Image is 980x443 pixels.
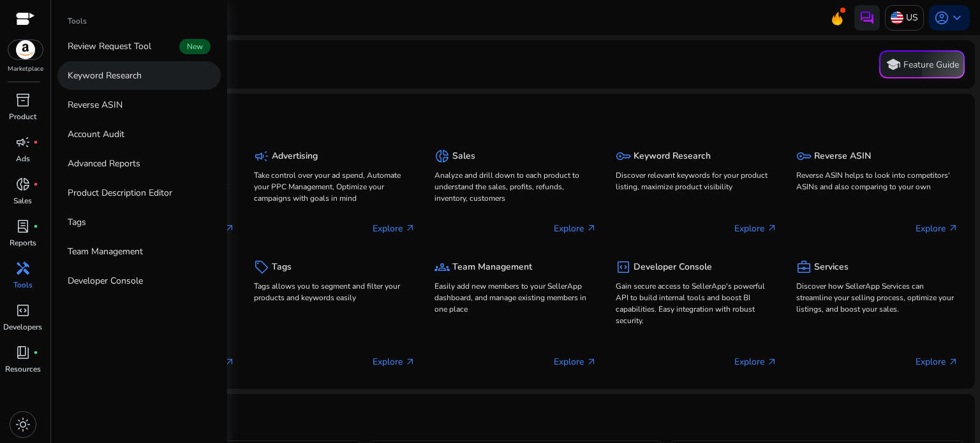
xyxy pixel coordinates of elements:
[16,153,30,164] p: Ads
[15,92,31,108] span: inventory_2
[68,98,122,112] p: Reverse ASIN
[5,363,41,375] p: Resources
[8,40,43,59] img: amazon.svg
[272,262,292,273] h5: Tags
[796,259,812,275] span: business_center
[796,170,958,192] p: Reverse ASIN helps to look into competitors' ASINs and also comparing to your own
[15,417,31,432] span: light_mode
[33,224,38,229] span: fiber_manual_record
[814,262,849,273] h5: Services
[254,170,416,204] p: Take control over your ad spend, Automate your PPC Management, Optimize your campaigns with goals...
[554,355,597,368] p: Explore
[916,355,958,368] p: Explore
[634,262,712,273] h5: Developer Console
[13,279,33,291] p: Tools
[734,355,777,368] p: Explore
[15,134,31,150] span: campaign
[434,170,597,204] p: Analyze and drill down to each product to understand the sales, profits, refunds, inventory, cust...
[586,357,597,367] span: arrow_outward
[10,237,36,249] p: Reports
[68,245,143,258] p: Team Management
[616,170,778,192] p: Discover relevant keywords for your product listing, maximize product visibility
[3,321,42,333] p: Developers
[68,69,142,82] p: Keyword Research
[796,149,812,164] span: key
[13,195,32,207] p: Sales
[814,151,871,162] h5: Reverse ASIN
[434,259,450,275] span: groups
[554,222,597,235] p: Explore
[68,15,87,27] p: Tools
[68,215,86,229] p: Tags
[634,151,711,162] h5: Keyword Research
[586,223,597,233] span: arrow_outward
[68,127,124,141] p: Account Audit
[767,357,777,367] span: arrow_outward
[254,149,269,164] span: campaign
[452,262,532,273] h5: Team Management
[616,259,631,275] span: code_blocks
[15,219,31,234] span: lab_profile
[886,57,901,72] span: school
[225,223,235,233] span: arrow_outward
[373,355,415,368] p: Explore
[767,223,777,233] span: arrow_outward
[15,261,31,276] span: handyman
[796,280,958,315] p: Discover how SellerApp Services can streamline your selling process, optimize your listings, and ...
[15,303,31,318] span: code_blocks
[405,223,415,233] span: arrow_outward
[33,182,38,187] span: fiber_manual_record
[903,59,959,71] p: Feature Guide
[948,223,958,233] span: arrow_outward
[934,10,949,25] span: account_circle
[68,157,140,170] p: Advanced Reports
[434,280,597,315] p: Easily add new members to your SellerApp dashboard, and manage existing members in one place
[68,274,143,287] p: Developer Console
[225,357,235,367] span: arrow_outward
[452,151,475,162] h5: Sales
[373,222,415,235] p: Explore
[68,40,151,53] p: Review Request Tool
[734,222,777,235] p: Explore
[616,149,631,164] span: key
[879,50,965,78] button: schoolFeature Guide
[891,11,903,24] img: us.svg
[15,177,31,192] span: donut_small
[254,259,269,275] span: sell
[15,345,31,360] span: book_4
[906,6,918,29] p: US
[9,111,36,122] p: Product
[272,151,318,162] h5: Advertising
[434,149,450,164] span: donut_small
[33,140,38,145] span: fiber_manual_record
[179,39,211,54] span: New
[33,350,38,355] span: fiber_manual_record
[949,10,965,25] span: keyboard_arrow_down
[916,222,958,235] p: Explore
[8,64,43,74] p: Marketplace
[254,280,416,303] p: Tags allows you to segment and filter your products and keywords easily
[616,280,778,326] p: Gain secure access to SellerApp's powerful API to build internal tools and boost BI capabilities....
[405,357,415,367] span: arrow_outward
[68,186,172,200] p: Product Description Editor
[948,357,958,367] span: arrow_outward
